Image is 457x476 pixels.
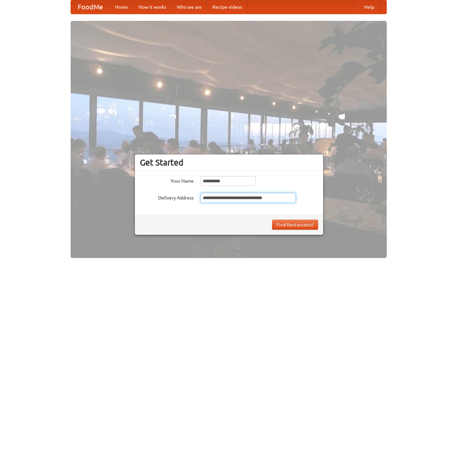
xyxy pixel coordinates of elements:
button: Find Restaurants! [272,220,318,230]
label: Delivery Address [140,193,194,201]
a: Help [359,0,380,14]
a: Home [110,0,133,14]
h3: Get Started [140,157,318,168]
a: Recipe videos [207,0,247,14]
a: FoodMe [71,0,110,14]
a: How it works [133,0,172,14]
a: Who we are [172,0,207,14]
label: Your Name [140,176,194,184]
